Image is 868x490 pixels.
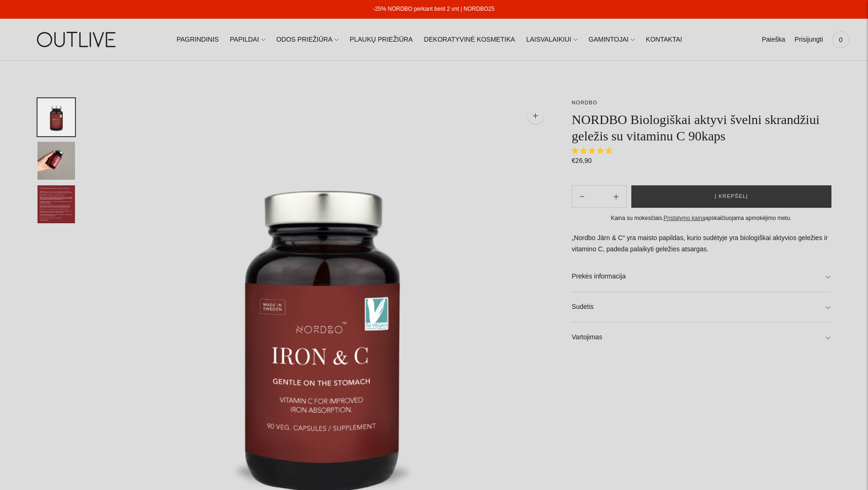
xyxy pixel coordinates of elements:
a: GAMINTOJAI [589,29,635,50]
a: LAISVALAIKIUI [526,29,577,50]
a: Paieška [762,29,785,50]
button: Į krepšelį [631,185,831,208]
a: PAGRINDINIS [177,29,219,50]
a: Prisijungti [794,29,823,50]
input: Product quantity [592,190,606,204]
button: Translation missing: en.general.accessibility.image_thumbail [37,98,75,136]
span: 5.00 stars [572,147,614,154]
button: Translation missing: en.general.accessibility.image_thumbail [37,142,75,180]
a: DEKORATYVINĖ KOSMETIKA [424,29,515,50]
a: NORDBO [572,100,598,105]
a: Vartojimas [572,322,831,352]
a: KONTAKTAI [646,29,682,50]
span: Į krepšelį [715,192,748,201]
button: Subtract product quantity [606,185,626,208]
h1: NORDBO Biologiškai aktyvi švelni skrandžiui geležis su vitaminu C 90kaps [572,111,831,144]
p: „Nordbo Järn & C“ yra maisto papildas, kurio sudėtyje yra biologiškai aktyvios geležies ir vitami... [572,233,831,255]
a: ODOS PRIEŽIŪRA [276,29,338,50]
img: OUTLIVE [19,23,136,56]
button: Translation missing: en.general.accessibility.image_thumbail [37,185,75,223]
a: -25% NORDBO perkant bent 2 vnt | NORDBO25 [373,6,494,12]
a: Sudėtis [572,292,831,322]
button: Add product quantity [572,185,592,208]
a: 0 [832,29,849,50]
span: €26,90 [572,157,592,164]
div: Kaina su mokesčiais. apskaičiuojama apmokėjimo metu. [572,213,831,223]
span: 0 [834,33,847,46]
a: Pristatymo kaina [664,215,705,221]
a: PLAUKŲ PRIEŽIŪRA [350,29,413,50]
a: PAPILDAI [230,29,265,50]
a: Prekės informacija [572,262,831,292]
